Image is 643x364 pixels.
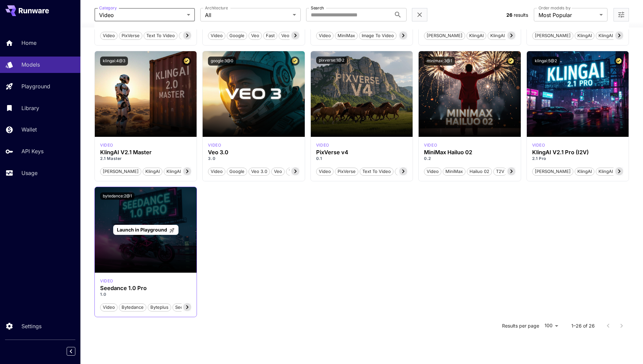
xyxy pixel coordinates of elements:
button: Bytedance [119,303,146,311]
p: video [208,142,221,148]
div: minimax_hailuo_02 [424,142,437,148]
span: KlingAI v2.1 [596,168,625,175]
h3: MiniMax Hailuo 02 [424,149,515,156]
button: Video [316,31,334,40]
label: Category [99,5,117,11]
span: KlingAI [467,32,486,39]
div: Collapse sidebar [72,345,80,357]
button: bytedance:2@1 [100,192,135,200]
button: Open more filters [617,11,625,19]
span: KlingAI v2.1 [164,168,193,175]
span: Launch in Playground [117,227,167,233]
p: 0.1 [316,156,407,162]
label: Search [311,5,324,11]
h3: Seedance 1.0 Pro [100,285,191,291]
button: klingai:4@3 [100,57,128,66]
span: KlingAI [143,168,162,175]
button: T2V [286,167,300,176]
button: [PERSON_NAME] [532,31,573,40]
h3: Veo 3.0 [208,149,299,156]
span: [PERSON_NAME] [100,168,141,175]
button: T2V [493,167,507,176]
div: seedance_1_0_pro [100,278,113,284]
p: 2.1 Master [100,156,191,162]
button: Clear filters (1) [416,11,424,19]
button: Collapse sidebar [67,347,75,356]
button: KlingAI v2.1 [164,167,193,176]
button: Image To Video [359,31,397,40]
p: Playground [21,82,50,90]
span: [PERSON_NAME] [532,32,573,39]
span: Veo 3 Fast [279,32,306,39]
span: Most Popular [539,11,597,19]
button: Video [100,31,118,40]
button: Fast [263,31,277,40]
span: All [205,11,290,19]
button: Veo [248,31,262,40]
span: Seedance 1.0 Pro [173,304,214,311]
p: Wallet [21,125,37,133]
span: MiniMax [335,32,357,39]
p: Models [21,61,40,69]
button: Certified Model – Vetted for best performance and includes a commercial license. [182,57,191,66]
span: Bytedance [119,304,146,311]
button: [PERSON_NAME] [532,167,573,176]
button: Video [208,167,225,176]
h3: KlingAI V2.1 Master [100,149,191,156]
span: [PERSON_NAME] [424,32,465,39]
a: Launch in Playground [113,225,178,235]
span: Fast [264,32,277,39]
button: KlingAI [143,167,162,176]
button: klingai:5@2 [532,57,560,66]
span: Google [227,32,247,39]
button: Certified Model – Vetted for best performance and includes a commercial license. [614,57,623,66]
span: 26 [506,12,512,18]
span: Byteplus [148,304,171,311]
button: MiniMax [443,167,466,176]
button: Text To Video [360,167,394,176]
button: Veo [271,167,285,176]
p: API Keys [21,147,44,155]
p: video [100,278,113,284]
p: Home [21,39,37,47]
button: Seedance 1.0 Pro [172,303,214,311]
button: Video [100,303,118,311]
button: [PERSON_NAME] [100,167,141,176]
p: Library [21,104,39,112]
span: Hailuo 02 [467,168,492,175]
button: minimax:3@1 [424,57,455,66]
div: klingai_2_1_pro [532,142,545,148]
button: google:3@0 [208,57,236,66]
div: 100 [542,321,561,331]
button: KlingAI v2.1 [596,167,625,176]
span: T2V [286,168,299,175]
span: Image To Video [359,32,396,39]
p: 2.1 Pro [532,156,623,162]
p: 1.0 [100,291,191,297]
h3: KlingAI V2.1 Pro (I2V) [532,149,623,156]
button: PixVerse [335,167,358,176]
span: Video [316,168,333,175]
button: MiniMax [335,31,358,40]
button: KlingAI v2.0 [488,31,518,40]
span: Google [227,168,247,175]
div: pixverse_v4 [316,142,329,148]
p: video [532,142,545,148]
button: Veo 3 Fast [279,31,306,40]
span: Text To Video [144,32,177,39]
span: Veo [249,32,262,39]
button: Image To Video [395,167,432,176]
span: KlingAI [575,168,594,175]
button: Google [227,31,247,40]
p: Usage [21,169,38,177]
span: PixVerse [119,32,142,39]
span: MiniMax [443,168,465,175]
button: Video [316,167,334,176]
span: T2V [494,168,507,175]
span: KlingAI [575,32,594,39]
span: Veo 3.0 [249,168,270,175]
